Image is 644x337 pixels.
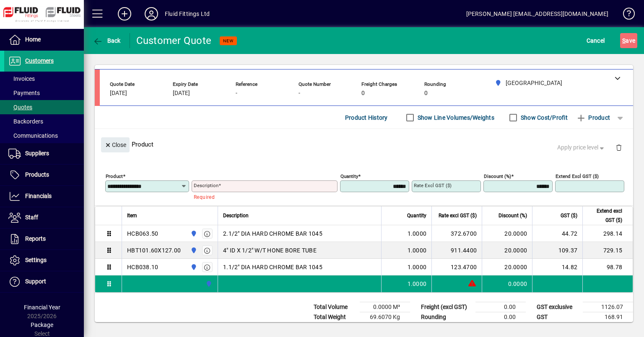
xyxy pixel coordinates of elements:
button: Add [111,6,138,21]
mat-error: Required [194,192,331,201]
span: Communications [8,132,58,139]
td: 0.00 [475,312,526,322]
span: Settings [25,257,47,263]
span: Suppliers [25,150,49,157]
a: Staff [4,207,84,228]
td: 69.6070 Kg [360,312,410,322]
div: Customer Quote [136,34,212,47]
span: Package [31,322,53,328]
td: Total Weight [309,312,360,322]
td: Rounding [417,312,475,322]
div: [PERSON_NAME] [EMAIL_ADDRESS][DOMAIN_NAME] [466,7,608,21]
a: Reports [4,229,84,250]
span: Description [223,211,249,220]
span: Discount (%) [499,211,527,220]
button: Back [91,33,123,48]
span: Home [25,36,41,43]
div: Fluid Fittings Ltd [165,7,210,21]
button: Product History [342,110,391,125]
span: - [299,90,300,97]
span: Product History [345,111,388,124]
a: Payments [4,86,84,100]
td: 298.14 [582,225,633,242]
span: 0 [361,90,365,97]
span: S [622,37,626,44]
span: Invoices [8,75,35,82]
div: HCB063.50 [127,229,158,238]
span: Apply price level [557,143,606,152]
a: Quotes [4,100,84,114]
span: AUCKLAND [188,262,198,272]
a: Invoices [4,72,84,86]
span: [DATE] [110,90,127,97]
span: Backorders [8,118,43,125]
span: AUCKLAND [188,246,198,255]
a: Backorders [4,114,84,129]
button: Cancel [584,33,607,48]
span: Extend excl GST ($) [588,206,622,225]
td: Freight (excl GST) [417,302,475,312]
span: 2.1/2" DIA HARD CHROME BAR 1045 [223,229,322,238]
app-page-header-button: Delete [609,144,629,151]
td: 14.82 [532,259,582,275]
span: Reports [25,235,46,242]
td: 44.72 [532,225,582,242]
span: Payments [8,90,40,96]
td: 729.15 [582,242,633,259]
td: 0.00 [475,302,526,312]
div: 911.4400 [437,246,477,255]
div: Product [95,129,633,159]
span: 1.0000 [408,229,427,238]
div: HCB038.10 [127,263,158,271]
td: 20.0000 [482,225,532,242]
a: Support [4,271,84,292]
div: 372.6700 [437,229,477,238]
td: 98.78 [582,259,633,275]
mat-label: Discount (%) [484,173,511,179]
span: Support [25,278,46,285]
span: NEW [223,38,234,44]
button: Close [101,137,130,152]
span: Customers [25,57,54,64]
span: GST ($) [561,211,577,220]
td: GST [532,312,583,322]
span: Rate excl GST ($) [439,211,477,220]
mat-label: Rate excl GST ($) [414,183,452,188]
label: Show Cost/Profit [519,113,568,122]
span: 1.0000 [408,280,427,288]
span: Item [127,211,137,220]
span: 0 [424,90,428,97]
app-page-header-button: Back [84,33,130,48]
span: 1.0000 [408,263,427,271]
mat-label: Quantity [340,173,358,179]
span: AUCKLAND [188,229,198,238]
a: Communications [4,129,84,143]
app-page-header-button: Close [99,141,132,148]
span: Close [104,138,126,152]
span: Quotes [8,104,32,111]
label: Show Line Volumes/Weights [416,113,494,122]
span: [DATE] [173,90,190,97]
button: Profile [138,6,165,21]
span: 1.1/2" DIA HARD CHROME BAR 1045 [223,263,322,271]
span: Back [93,37,121,44]
a: Financials [4,186,84,207]
span: 1.0000 [408,246,427,255]
td: GST exclusive [532,302,583,312]
span: 4" ID X 1/2" W/T HONE BORE TUBE [223,246,317,255]
span: AUCKLAND [203,279,213,288]
button: Apply price level [554,140,609,155]
a: Home [4,29,84,50]
mat-label: Product [106,173,123,179]
td: 168.91 [583,312,633,322]
button: Delete [609,137,629,157]
a: Knowledge Base [617,2,634,29]
div: 123.4700 [437,263,477,271]
a: Suppliers [4,143,84,164]
mat-label: Extend excl GST ($) [556,173,599,179]
span: Products [25,171,49,178]
td: 20.0000 [482,242,532,259]
span: Staff [25,214,38,221]
a: Products [4,165,84,185]
span: Quantity [407,211,426,220]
